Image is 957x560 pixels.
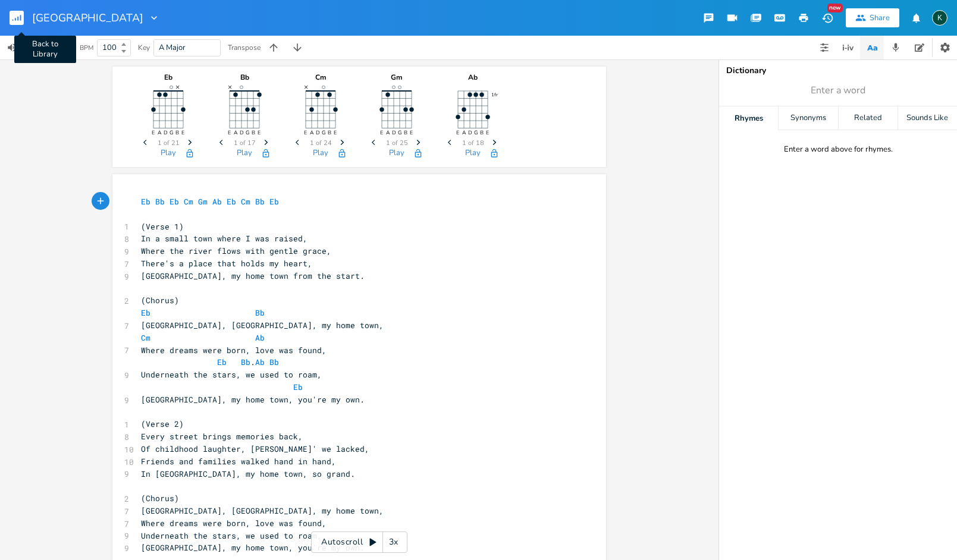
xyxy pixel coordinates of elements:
span: Bb [255,307,265,318]
text: × [228,82,232,92]
div: Autoscroll [311,531,407,553]
text: B [404,129,407,136]
button: Play [237,149,252,159]
div: Dictionary [726,67,950,75]
span: Cm [241,196,250,207]
div: Ab [443,74,503,81]
text: × [304,82,308,92]
text: D [316,129,320,136]
div: Koval [932,10,947,26]
span: 1 of 25 [386,140,408,146]
div: Transpose [228,44,261,51]
div: Share [870,12,890,23]
div: BPM [80,45,93,51]
span: [GEOGRAPHIC_DATA], my home town, you're my own. [141,542,365,553]
span: Eb [170,196,179,207]
text: G [322,129,326,136]
span: Enter a word [811,84,865,97]
text: D [392,129,396,136]
text: A [310,129,314,136]
span: Eb [141,196,150,207]
span: Cm [141,332,150,343]
span: A Major [159,42,186,53]
span: Where the river flows with gentle grace, [141,246,331,256]
span: Bb [241,357,250,367]
span: . [141,357,346,367]
text: D [240,129,244,136]
span: In a small town where I was raised, [141,233,308,244]
div: Gm [367,74,426,81]
div: Related [839,106,898,130]
text: A [234,129,238,136]
span: Eb [141,307,150,318]
text: A [462,129,466,136]
text: E [152,129,155,136]
span: [GEOGRAPHIC_DATA], my home town, you're my own. [141,394,365,405]
div: New [827,4,843,12]
span: Gm [198,196,208,207]
div: Enter a word above for rhymes. [784,144,893,155]
span: Of childhood laughter, [PERSON_NAME]' we lacked, [141,443,369,454]
span: Eb [227,196,236,207]
span: [GEOGRAPHIC_DATA], [GEOGRAPHIC_DATA], my home town, [141,505,384,516]
text: E [380,129,383,136]
text: G [246,129,250,136]
button: Share [846,8,899,27]
text: 1fr [491,92,498,98]
span: Eb [217,357,227,367]
button: Play [389,149,404,159]
text: E [228,129,231,136]
text: E [334,129,337,136]
text: B [252,129,255,136]
text: B [328,129,331,136]
text: D [468,129,472,136]
span: Bb [255,196,265,207]
span: Where dreams were born, love was found, [141,518,327,528]
span: Bb [155,196,165,207]
span: [GEOGRAPHIC_DATA] [32,12,143,23]
span: Eb [293,382,303,392]
span: (Chorus) [141,295,179,306]
div: Key [138,44,150,51]
button: Play [161,149,176,159]
div: Cm [291,74,350,81]
text: D [164,129,168,136]
button: New [815,7,839,29]
text: B [480,129,484,136]
span: Bb [269,357,279,367]
div: Rhymes [719,106,778,130]
span: 1 of 17 [234,140,256,146]
div: Eb [139,74,198,81]
span: 1 of 21 [158,140,180,146]
text: E [258,129,261,136]
text: B [175,129,179,136]
span: Ab [255,357,265,367]
span: [GEOGRAPHIC_DATA], my home town from the start. [141,270,365,281]
div: 3x [383,531,404,553]
text: E [410,129,413,136]
span: Underneath the stars, we used to roam, [141,530,322,541]
span: Friends and families walked hand in hand, [141,456,336,467]
text: G [170,129,174,136]
span: 1 of 24 [310,140,332,146]
span: Eb [269,196,279,207]
span: (Verse 1) [141,221,184,232]
button: Back to Library [10,4,33,32]
span: Cm [184,196,193,207]
span: Where dreams were born, love was found, [141,345,327,355]
text: E [486,129,489,136]
text: E [181,129,184,136]
div: Bb [215,74,274,81]
text: G [398,129,402,136]
span: In [GEOGRAPHIC_DATA], my home town, so grand. [141,468,355,479]
text: G [474,129,478,136]
text: A [386,129,390,136]
span: Ab [255,332,265,343]
span: Ab [212,196,222,207]
span: There's a place that holds my heart, [141,258,312,269]
span: (Chorus) [141,493,179,504]
button: Play [313,149,328,159]
text: E [456,129,459,136]
span: [GEOGRAPHIC_DATA], [GEOGRAPHIC_DATA], my home town, [141,320,384,331]
button: Play [465,149,481,159]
